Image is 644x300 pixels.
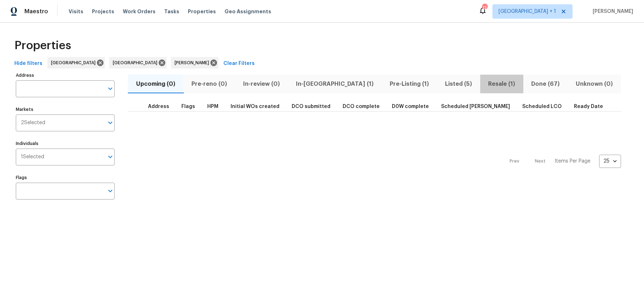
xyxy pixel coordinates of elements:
span: Clear Filters [223,59,255,68]
span: Listed (5) [441,79,476,89]
nav: Pagination Navigation [503,116,621,207]
span: [GEOGRAPHIC_DATA] + 1 [499,8,556,15]
span: Resale (1) [485,79,519,89]
div: [PERSON_NAME] [171,57,218,69]
span: Unknown (0) [572,79,617,89]
span: Done (67) [528,79,564,89]
span: Flags [181,104,195,109]
span: DCO submitted [292,104,330,109]
span: Visits [69,8,83,15]
span: [PERSON_NAME] [175,59,212,66]
label: Markets [16,107,115,112]
span: Geo Assignments [224,8,271,15]
span: Scheduled [PERSON_NAME] [441,104,510,109]
span: Hide filters [14,59,42,68]
span: Upcoming (0) [132,79,179,89]
button: Hide filters [11,57,45,70]
span: Maestro [24,8,48,15]
span: [GEOGRAPHIC_DATA] [51,59,98,66]
span: Scheduled LCO [522,104,562,109]
span: Ready Date [574,104,603,109]
span: 2 Selected [21,120,45,126]
span: Work Orders [123,8,156,15]
div: [GEOGRAPHIC_DATA] [47,57,105,69]
button: Clear Filters [221,57,258,70]
label: Address [16,73,115,78]
span: [PERSON_NAME] [590,8,633,15]
span: Projects [92,8,114,15]
span: D0W complete [392,104,429,109]
span: Pre-reno (0) [187,79,231,89]
span: Properties [188,8,216,15]
label: Individuals [16,141,115,146]
span: [GEOGRAPHIC_DATA] [113,59,160,66]
p: Items Per Page [555,158,590,165]
button: Open [105,186,115,196]
div: [GEOGRAPHIC_DATA] [109,57,167,69]
span: 1 Selected [21,154,44,160]
span: Initial WOs created [231,104,279,109]
div: 12 [482,4,487,11]
span: Properties [14,42,71,49]
span: Pre-Listing (1) [386,79,432,89]
button: Open [105,84,115,94]
button: Open [105,152,115,162]
span: Address [148,104,169,109]
div: 25 [599,152,621,170]
span: In-[GEOGRAPHIC_DATA] (1) [292,79,377,89]
span: DCO complete [343,104,380,109]
span: In-review (0) [239,79,283,89]
button: Open [105,118,115,128]
label: Flags [16,175,115,180]
span: HPM [207,104,218,109]
span: Tasks [164,9,179,14]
